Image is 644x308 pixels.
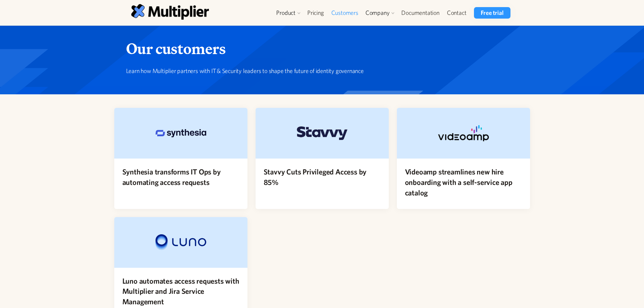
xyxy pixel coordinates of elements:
h4: Videoamp streamlines new hire onboarding with a self-service app catalog [405,167,522,198]
a: Synthesia transforms IT Ops by automating access requests Synthesia transforms IT Ops by automati... [114,108,247,209]
a: Documentation [398,7,443,19]
a: Videoamp streamlines new hire onboarding with a self-service app catalogVideoamp streamlines new ... [397,108,530,209]
img: Luno automates access requests with Multiplier and Jira Service Management [156,234,206,251]
p: Learn how Multiplier partners with IT & Security leaders to shape the future of identity governance [126,66,513,75]
a: Contact [443,7,470,19]
a: Stavvy Cuts Privileged Access by 85%Stavvy Cuts Privileged Access by 85% [256,108,389,209]
a: Free trial [474,7,510,19]
h4: Stavvy Cuts Privileged Access by 85% [264,167,381,188]
h4: Synthesia transforms IT Ops by automating access requests [122,167,239,188]
div: Company [365,9,390,17]
h4: Luno automates access requests with Multiplier and Jira Service Management [122,276,239,307]
img: Stavvy Cuts Privileged Access by 85% [297,126,348,140]
a: Pricing [304,7,328,19]
div: Product [276,9,295,17]
img: Synthesia transforms IT Ops by automating access requests [156,129,206,137]
a: Customers [328,7,362,19]
img: Videoamp streamlines new hire onboarding with a self-service app catalog [438,125,489,141]
h1: Our customers [126,39,513,58]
